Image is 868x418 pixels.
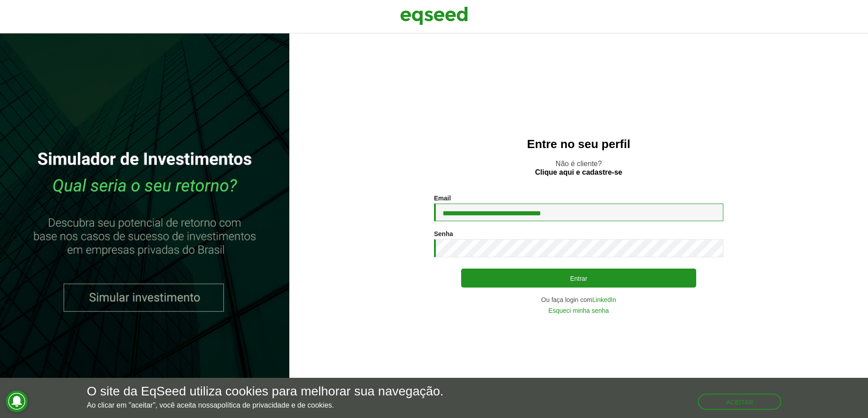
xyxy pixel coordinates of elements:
a: Esqueci minha senha [548,307,609,314]
div: Ou faça login com [434,297,723,303]
p: Ao clicar em "aceitar", você aceita nossa . [87,401,443,409]
a: Clique aqui e cadastre-se [535,169,623,176]
p: Não é cliente? [307,159,850,176]
a: política de privacidade e de cookies [217,402,332,409]
a: LinkedIn [592,297,616,303]
img: EqSeed Logo [400,5,468,27]
button: Entrar [461,269,696,288]
h5: O site da EqSeed utiliza cookies para melhorar sua navegação. [87,385,443,399]
label: Email [434,195,451,201]
h2: Entre no seu perfil [307,138,850,151]
button: Aceitar [698,394,781,410]
label: Senha [434,231,453,237]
